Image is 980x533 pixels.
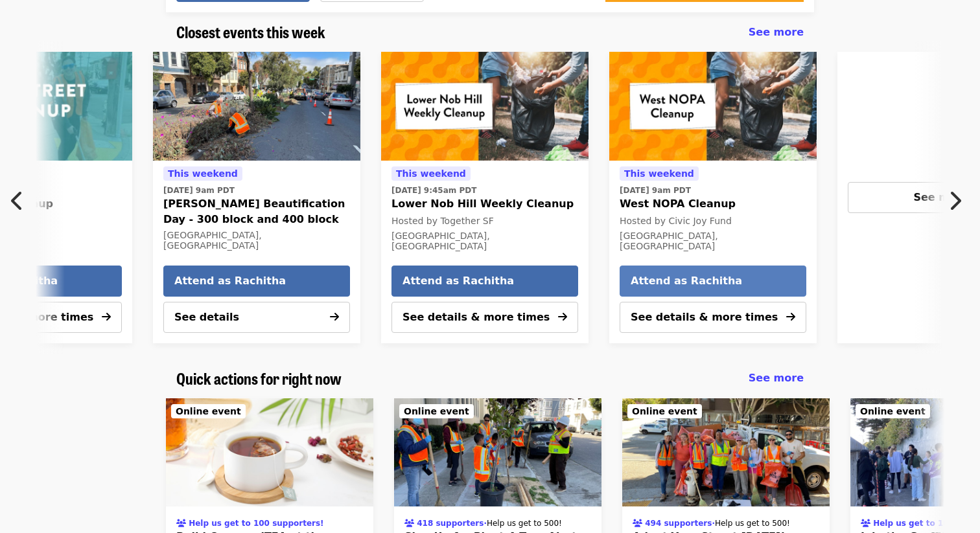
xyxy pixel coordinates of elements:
[860,406,926,416] span: Online event
[786,311,795,323] i: arrow-right icon
[391,185,476,196] time: [DATE] 9:45am PDT
[620,216,732,226] span: Hosted by Civic Joy Fund
[163,185,235,196] time: [DATE] 9am PDT
[166,398,373,507] img: Build CommuniTEA at the Street Tree Nursery organized by SF Public Works
[391,302,578,333] button: See details & more times
[861,519,870,528] i: users icon
[487,519,562,528] span: Help us get to 500!
[558,311,567,323] i: arrow-right icon
[391,196,578,212] span: Lower Nob Hill Weekly Cleanup
[163,230,350,252] div: [GEOGRAPHIC_DATA], [GEOGRAPHIC_DATA]
[391,166,578,255] a: See details for "Lower Nob Hill Weekly Cleanup"
[620,196,806,212] span: West NOPA Cleanup
[620,231,806,253] div: [GEOGRAPHIC_DATA], [GEOGRAPHIC_DATA]
[620,266,806,297] button: Attend as Rachitha
[631,273,795,289] span: Attend as Rachitha
[391,266,578,297] button: Attend as Rachitha
[166,369,814,388] div: Quick actions for right now
[622,398,830,507] img: Adopt Your Street Today! organized by SF Public Works
[153,52,360,161] a: Guerrero Beautification Day - 300 block and 400 block
[402,311,550,323] span: See details & more times
[948,188,961,213] i: chevron-right icon
[176,367,342,389] span: Quick actions for right now
[11,188,24,213] i: chevron-left icon
[620,185,691,196] time: [DATE] 9am PDT
[620,302,806,333] button: See details & more times
[632,406,697,416] span: Online event
[168,168,238,179] span: This weekend
[417,519,484,528] span: 418 supporters
[404,519,414,528] i: users icon
[189,519,323,528] span: Help us get to 100 supporters!
[176,23,325,41] a: Closest events this week
[394,398,601,507] img: Sign Up for Plant-A-Tree Alerts organized by SF Public Works
[176,369,342,388] a: Quick actions for right now
[174,273,339,289] span: Attend as Rachitha
[166,398,373,507] a: Build CommuniTEA at the Street Tree Nursery
[645,519,712,528] span: 494 supporters
[330,311,339,323] i: arrow-right icon
[633,515,790,529] div: ·
[381,52,589,161] img: Lower Nob Hill Weekly Cleanup organized by Together SF
[749,26,804,38] span: See more
[404,515,562,529] div: ·
[391,231,578,253] div: [GEOGRAPHIC_DATA], [GEOGRAPHIC_DATA]
[153,52,360,161] img: Guerrero Beautification Day - 300 block and 400 block organized by SF Public Works
[163,302,350,333] button: See details
[176,519,186,528] i: users icon
[402,273,567,289] span: Attend as Rachitha
[624,168,694,179] span: This weekend
[620,166,806,255] a: See details for "West NOPA Cleanup"
[631,311,778,323] span: See details & more times
[749,370,804,386] a: See more
[937,183,980,219] button: Next item
[102,311,111,323] i: arrow-right icon
[163,266,350,297] button: Attend as Rachitha
[163,196,350,227] span: [PERSON_NAME] Beautification Day - 300 block and 400 block
[163,166,350,255] a: See details for "Guerrero Beautification Day - 300 block and 400 block"
[381,52,589,161] a: Lower Nob Hill Weekly Cleanup
[396,168,466,179] span: This weekend
[633,519,642,528] i: users icon
[391,216,494,226] span: Hosted by Together SF
[394,398,601,507] a: Sign Up for Plant-A-Tree Alerts
[166,23,814,41] div: Closest events this week
[749,25,804,40] a: See more
[913,191,968,203] span: See more
[404,406,469,416] span: Online event
[176,20,325,43] span: Closest events this week
[176,406,241,416] span: Online event
[609,52,817,161] a: West NOPA Cleanup
[174,311,239,323] span: See details
[749,372,804,384] span: See more
[609,52,817,161] img: West NOPA Cleanup organized by Civic Joy Fund
[715,519,790,528] span: Help us get to 500!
